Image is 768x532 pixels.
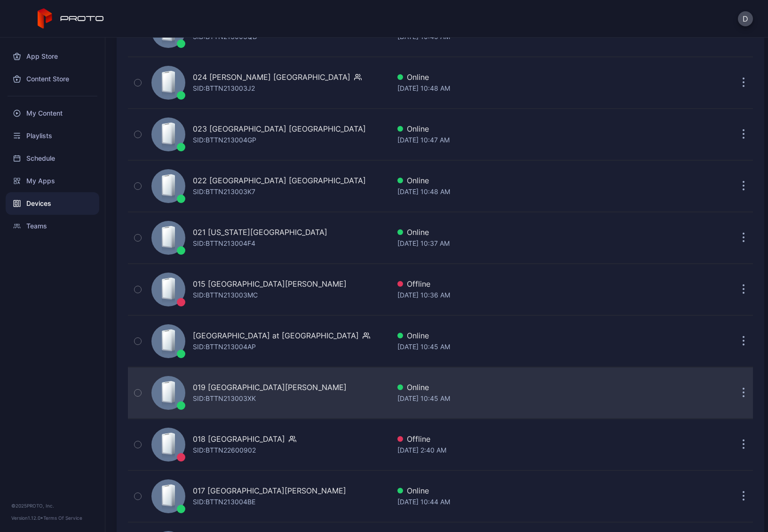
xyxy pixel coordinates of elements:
[397,445,634,456] div: [DATE] 2:40 AM
[397,496,634,508] div: [DATE] 10:44 AM
[397,186,634,197] div: [DATE] 10:48 AM
[193,175,366,186] div: 022 [GEOGRAPHIC_DATA] [GEOGRAPHIC_DATA]
[193,278,347,289] div: 015 [GEOGRAPHIC_DATA][PERSON_NAME]
[193,485,346,496] div: 017 [GEOGRAPHIC_DATA][PERSON_NAME]
[397,71,634,83] div: Online
[193,393,256,404] div: SID: BTTN213003XK
[6,45,99,68] a: App Store
[397,238,634,249] div: [DATE] 10:37 AM
[193,289,258,301] div: SID: BTTN213003MC
[193,330,359,341] div: [GEOGRAPHIC_DATA] at [GEOGRAPHIC_DATA]
[6,125,99,147] a: Playlists
[6,192,99,215] a: Devices
[6,170,99,192] a: My Apps
[397,227,634,238] div: Online
[738,11,753,26] button: D
[397,134,634,146] div: [DATE] 10:47 AM
[193,71,350,83] div: 024 [PERSON_NAME] [GEOGRAPHIC_DATA]
[397,382,634,393] div: Online
[397,123,634,134] div: Online
[193,123,366,134] div: 023 [GEOGRAPHIC_DATA] [GEOGRAPHIC_DATA]
[397,393,634,404] div: [DATE] 10:45 AM
[6,68,99,90] a: Content Store
[11,502,94,509] div: © 2025 PROTO, Inc.
[6,147,99,170] a: Schedule
[193,382,347,393] div: 019 [GEOGRAPHIC_DATA][PERSON_NAME]
[397,330,634,341] div: Online
[6,215,99,237] a: Teams
[193,227,327,238] div: 021 [US_STATE][GEOGRAPHIC_DATA]
[43,515,82,521] a: Terms Of Service
[193,496,255,508] div: SID: BTTN213004BE
[193,134,256,146] div: SID: BTTN213004GP
[193,186,255,197] div: SID: BTTN213003K7
[193,433,285,445] div: 018 [GEOGRAPHIC_DATA]
[397,278,634,289] div: Offline
[11,515,43,521] span: Version 1.12.0 •
[397,433,634,445] div: Offline
[193,445,256,456] div: SID: BTTN22600902
[397,485,634,496] div: Online
[6,102,99,125] a: My Content
[397,83,634,94] div: [DATE] 10:48 AM
[397,175,634,186] div: Online
[193,83,255,94] div: SID: BTTN213003J2
[397,341,634,352] div: [DATE] 10:45 AM
[193,238,255,249] div: SID: BTTN213004F4
[193,341,256,352] div: SID: BTTN213004AP
[397,289,634,301] div: [DATE] 10:36 AM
